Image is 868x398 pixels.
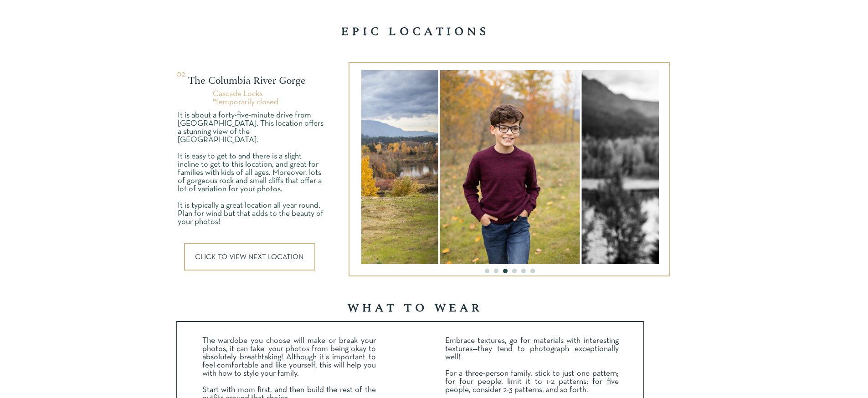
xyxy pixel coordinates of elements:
li: Page dot 2 [494,269,498,273]
p: 02. [176,71,191,80]
li: Page dot 4 [512,269,517,273]
b: what to wear [348,302,483,315]
li: Page dot 5 [521,269,526,273]
li: Page dot 1 [485,269,489,273]
h1: The Columbia River Gorge [174,75,320,90]
a: CLICK TO VIEW NEXT LOCATION [195,254,306,260]
li: Page dot 6 [530,269,535,273]
h3: Cascade Locks *temporarily closed [213,90,282,112]
b: epic locations [341,26,489,38]
h3: It is about a forty-five-minute drive from [GEOGRAPHIC_DATA]. This location offers a stunning vie... [178,112,324,229]
li: Page dot 3 [503,269,508,273]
